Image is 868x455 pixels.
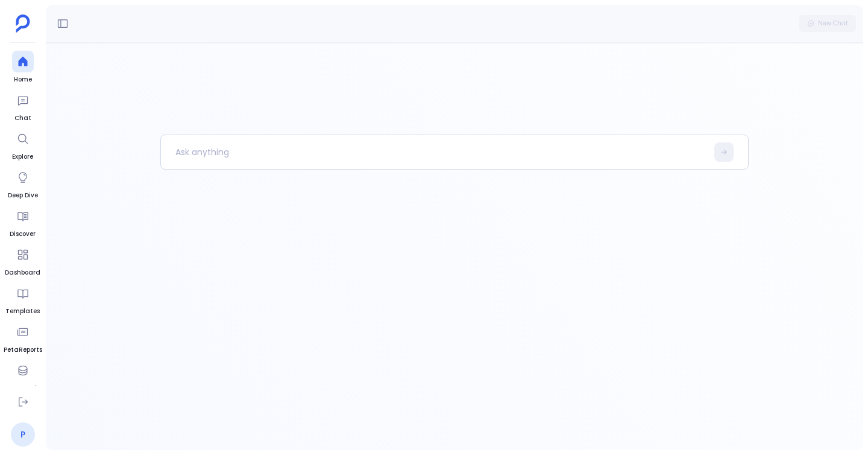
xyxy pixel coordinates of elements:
span: Templates [5,307,40,316]
span: Explore [12,152,34,162]
a: Home [12,51,34,84]
img: petavue logo [16,14,30,33]
span: Deep Dive [8,191,38,200]
a: PetaReports [4,321,42,355]
a: Deep Dive [8,167,38,200]
a: Explore [12,128,34,162]
span: Discover [10,229,36,239]
span: Data Hub [7,384,38,393]
span: Home [12,75,34,84]
a: Dashboard [5,244,40,278]
span: Dashboard [5,268,40,278]
a: Data Hub [7,360,38,393]
a: Chat [12,89,34,123]
span: PetaReports [4,345,42,355]
a: Templates [5,282,40,316]
a: P [11,422,35,447]
span: Chat [12,113,34,123]
a: Discover [10,205,36,239]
